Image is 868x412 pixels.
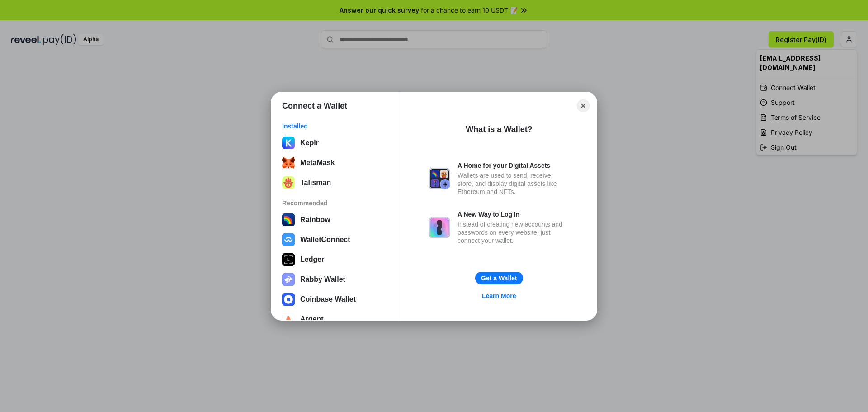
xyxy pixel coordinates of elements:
[481,274,517,282] div: Get a Wallet
[300,315,324,323] div: Argent
[282,100,347,111] h1: Connect a Wallet
[300,216,330,224] div: Rainbow
[282,122,390,130] div: Installed
[476,290,521,302] a: Learn More
[282,213,295,226] img: svg+xml,%3Csvg%20width%3D%22120%22%20height%3D%22120%22%20viewBox%3D%220%200%20120%20120%22%20fil...
[458,210,570,218] div: A New Way to Log In
[300,139,319,147] div: Keplr
[300,159,335,167] div: MetaMask
[300,295,356,303] div: Coinbase Wallet
[429,217,450,238] img: svg+xml,%3Csvg%20xmlns%3D%22http%3A%2F%2Fwww.w3.org%2F2000%2Fsvg%22%20fill%3D%22none%22%20viewBox...
[279,251,393,269] button: Ledger
[577,99,590,112] button: Close
[279,270,393,289] button: Rabby Wallet
[282,233,295,246] img: svg+xml,%3Csvg%20width%3D%2228%22%20height%3D%2228%22%20viewBox%3D%220%200%2028%2028%22%20fill%3D...
[279,174,393,192] button: Talisman
[458,220,570,245] div: Instead of creating new accounts and passwords on every website, just connect your wallet.
[279,134,393,152] button: Keplr
[475,272,523,284] button: Get a Wallet
[300,275,345,284] div: Rabby Wallet
[282,293,295,306] img: svg+xml,%3Csvg%20width%3D%2228%22%20height%3D%2228%22%20viewBox%3D%220%200%2028%2028%22%20fill%3D...
[279,154,393,172] button: MetaMask
[466,124,532,135] div: What is a Wallet?
[300,179,331,187] div: Talisman
[282,199,390,207] div: Recommended
[482,292,516,300] div: Learn More
[282,176,295,189] img: svg+xml;base64,PHN2ZyB3aWR0aD0iMTI4IiBoZWlnaHQ9IjEyOCIgdmlld0JveD0iMCAwIDEyOCAxMjgiIHhtbG5zPSJodH...
[282,156,295,169] img: svg+xml;base64,PHN2ZyB3aWR0aD0iMzUiIGhlaWdodD0iMzQiIHZpZXdCb3g9IjAgMCAzNSAzNCIgZmlsbD0ibm9uZSIgeG...
[282,137,295,149] img: ByMCUfJCc2WaAAAAAElFTkSuQmCC
[282,253,295,266] img: svg+xml,%3Csvg%20xmlns%3D%22http%3A%2F%2Fwww.w3.org%2F2000%2Fsvg%22%20width%3D%2228%22%20height%3...
[458,171,570,196] div: Wallets are used to send, receive, store, and display digital assets like Ethereum and NFTs.
[282,313,295,326] img: svg+xml,%3Csvg%20width%3D%2228%22%20height%3D%2228%22%20viewBox%3D%220%200%2028%2028%22%20fill%3D...
[300,256,324,264] div: Ledger
[279,211,393,229] button: Rainbow
[282,273,295,286] img: svg+xml,%3Csvg%20xmlns%3D%22http%3A%2F%2Fwww.w3.org%2F2000%2Fsvg%22%20fill%3D%22none%22%20viewBox...
[429,168,450,189] img: svg+xml,%3Csvg%20xmlns%3D%22http%3A%2F%2Fwww.w3.org%2F2000%2Fsvg%22%20fill%3D%22none%22%20viewBox...
[279,310,393,328] button: Argent
[300,236,350,244] div: WalletConnect
[458,161,570,170] div: A Home for your Digital Assets
[279,290,393,308] button: Coinbase Wallet
[279,231,393,249] button: WalletConnect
